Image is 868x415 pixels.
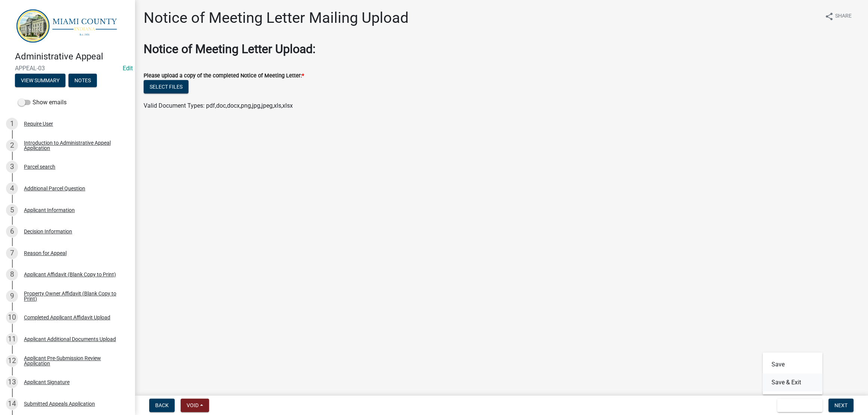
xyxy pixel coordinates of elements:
[15,78,65,84] wm-modal-confirm: Summary
[15,8,123,43] img: Miami County, Indiana
[144,9,409,27] h1: Notice of Meeting Letter Mailing Upload
[763,356,822,373] button: Save
[819,9,858,24] button: shareShare
[828,399,853,412] button: Next
[15,65,120,72] span: APPEAL-03
[6,247,18,259] div: 7
[24,121,53,126] div: Require User
[24,164,55,169] div: Parcel search
[6,376,18,388] div: 13
[24,140,123,151] div: Introduction to Administrative Appeal Application
[123,65,133,72] a: Edit
[144,73,304,79] label: Please upload a copy of the completed Notice of Meeting Letter:
[144,42,316,56] strong: Notice of Meeting Letter Upload:
[763,353,822,394] div: Save & Exit
[834,402,847,408] span: Next
[24,356,123,366] div: Applicant Pre-Submission Review Application
[777,399,822,412] button: Save & Exit
[187,402,199,408] span: Void
[24,229,72,234] div: Decision Information
[6,204,18,216] div: 5
[24,379,70,385] div: Applicant Signature
[825,12,834,21] i: share
[123,65,133,72] wm-modal-confirm: Edit Application Number
[6,290,18,302] div: 9
[24,207,75,213] div: Applicant Information
[6,161,18,173] div: 3
[144,80,188,93] button: Select files
[783,402,812,408] span: Save & Exit
[24,250,67,256] div: Reason for Appeal
[15,74,65,87] button: View Summary
[144,102,293,109] span: Valid Document Types: pdf,doc,docx,png,jpg,jpeg,xls,xlsx
[15,51,129,62] h4: Administrative Appeal
[68,74,97,87] button: Notes
[6,333,18,345] div: 11
[24,401,95,406] div: Submitted Appeals Application
[18,98,67,107] label: Show emails
[835,12,852,21] span: Share
[6,311,18,323] div: 10
[6,355,18,367] div: 12
[24,336,116,342] div: Applicant Additional Documents Upload
[6,118,18,130] div: 1
[181,399,209,412] button: Void
[24,186,85,191] div: Additional Parcel Question
[68,78,97,84] wm-modal-confirm: Notes
[24,291,123,301] div: Property Owner Affidavit (Blank Copy to Print)
[6,182,18,194] div: 4
[6,398,18,410] div: 14
[6,225,18,237] div: 6
[155,402,169,408] span: Back
[6,139,18,151] div: 2
[24,272,116,277] div: Applicant Affidavit (Blank Copy to Print)
[24,315,110,320] div: Completed Applicant Affidavit Upload
[149,399,175,412] button: Back
[6,268,18,280] div: 8
[763,373,822,391] button: Save & Exit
